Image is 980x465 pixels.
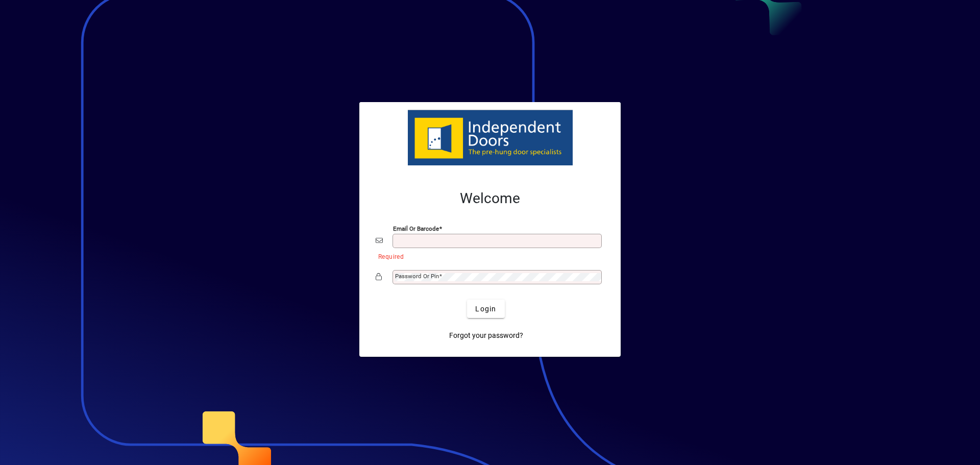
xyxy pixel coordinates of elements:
mat-label: Password or Pin [395,273,439,280]
h2: Welcome [376,190,604,207]
mat-error: Required [378,251,596,261]
span: Login [475,304,496,314]
button: Login [467,300,504,318]
a: Forgot your password? [445,326,527,345]
mat-label: Email or Barcode [393,225,439,232]
span: Forgot your password? [449,330,523,341]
